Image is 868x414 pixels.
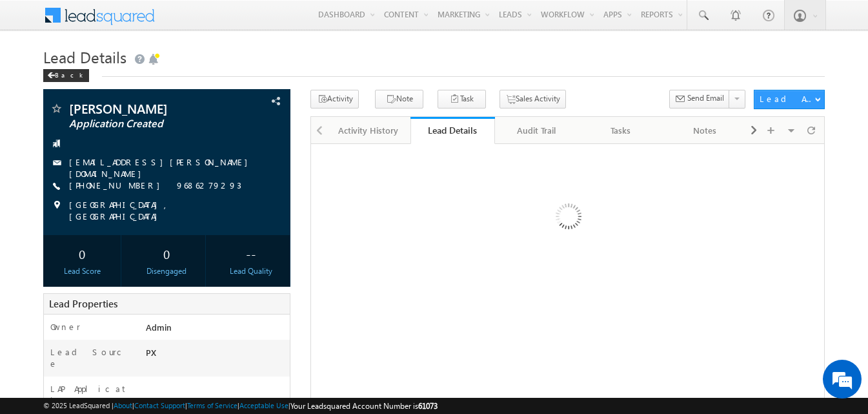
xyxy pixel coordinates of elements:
span: 61073 [418,401,438,411]
div: Lead Details [420,124,485,136]
button: Activity [310,90,359,109]
span: © 2025 LeadSquared | | | | | [43,400,438,412]
a: Terms of Service [187,401,237,409]
div: Disengaged [131,265,202,277]
label: Lead Source [50,346,133,369]
div: Lead Quality [216,265,287,277]
a: Audit Trail [495,117,579,144]
a: Contact Support [134,401,185,409]
span: [PERSON_NAME] [69,102,221,115]
button: Lead Actions [754,90,825,109]
a: Lead Details [410,117,494,144]
span: Your Leadsquared Account Number is [290,401,438,411]
span: Lead Details [43,47,126,67]
label: Owner [50,321,81,333]
div: Notes [673,123,735,138]
div: Lead Score [46,265,117,277]
span: [PHONE_NUMBER] 9686279293 [69,180,241,192]
span: [GEOGRAPHIC_DATA], [GEOGRAPHIC_DATA] [69,199,268,222]
div: -- [216,242,287,265]
div: 0 [131,242,202,265]
div: Tasks [589,123,651,138]
div: Lead Actions [760,93,814,105]
a: Notes [663,117,747,144]
div: Audit Trail [505,123,567,138]
label: LAP Application Status [50,383,133,406]
a: [EMAIL_ADDRESS][PERSON_NAME][DOMAIN_NAME] [69,156,254,179]
button: Note [375,90,423,109]
div: PX [143,346,290,364]
span: Admin [146,322,172,333]
span: Application Created [69,118,221,130]
a: Acceptable Use [239,401,288,409]
button: Send Email [669,90,730,109]
button: Sales Activity [500,90,566,109]
img: Loading... [501,152,634,285]
span: Lead Properties [49,297,117,310]
a: Tasks [579,117,663,144]
div: Back [43,69,89,82]
div: Activity History [337,123,399,138]
div: 0 [46,242,117,265]
a: Activity History [327,117,410,144]
a: About [114,401,132,409]
a: Back [43,68,96,79]
span: Send Email [687,92,724,104]
button: Task [438,90,486,109]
